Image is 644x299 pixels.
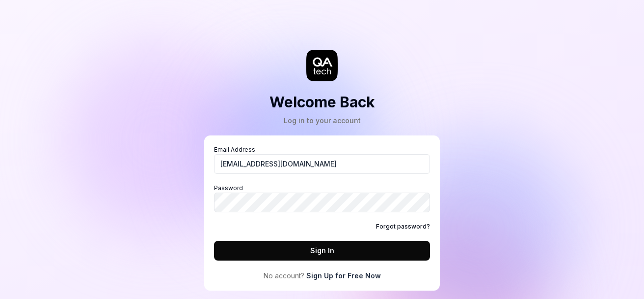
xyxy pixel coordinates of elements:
[214,145,430,174] label: Email Address
[269,115,375,126] div: Log in to your account
[214,241,430,261] button: Sign In
[214,193,430,212] input: Password
[376,222,430,231] a: Forgot password?
[264,270,304,281] span: No account?
[214,154,430,174] input: Email Address
[306,270,381,281] a: Sign Up for Free Now
[214,184,430,212] label: Password
[269,91,375,113] h2: Welcome Back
